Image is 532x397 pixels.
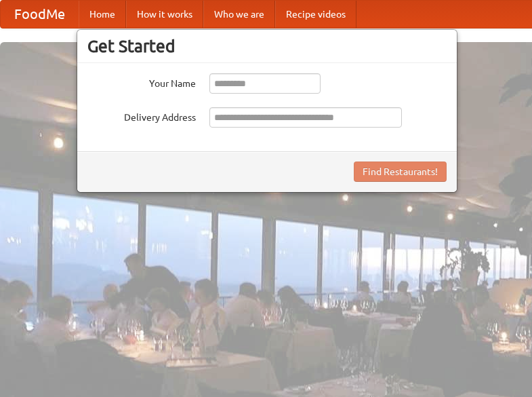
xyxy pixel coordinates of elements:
[126,1,203,28] a: How it works
[354,162,447,182] button: Find Restaurants!
[203,1,275,28] a: Who we are
[1,1,79,28] a: FoodMe
[275,1,356,28] a: Recipe videos
[87,36,447,56] h3: Get Started
[79,1,126,28] a: Home
[87,73,196,90] label: Your Name
[87,107,196,124] label: Delivery Address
